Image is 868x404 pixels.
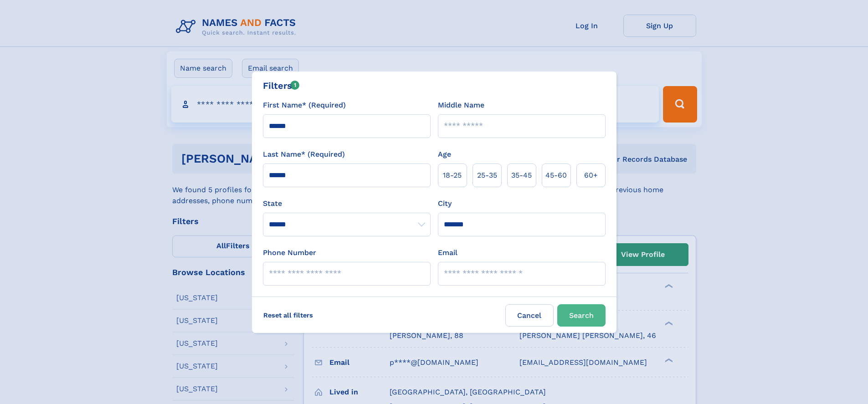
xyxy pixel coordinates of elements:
[584,170,598,181] span: 60+
[505,304,554,327] label: Cancel
[438,149,451,160] label: Age
[438,100,484,111] label: Middle Name
[263,100,346,111] label: First Name* (Required)
[477,170,497,181] span: 25‑35
[438,198,452,209] label: City
[263,149,345,160] label: Last Name* (Required)
[511,170,532,181] span: 35‑45
[257,304,319,326] label: Reset all filters
[263,247,316,258] label: Phone Number
[443,170,462,181] span: 18‑25
[438,247,457,258] label: Email
[557,304,606,327] button: Search
[263,198,431,209] label: State
[545,170,567,181] span: 45‑60
[263,79,300,92] div: Filters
